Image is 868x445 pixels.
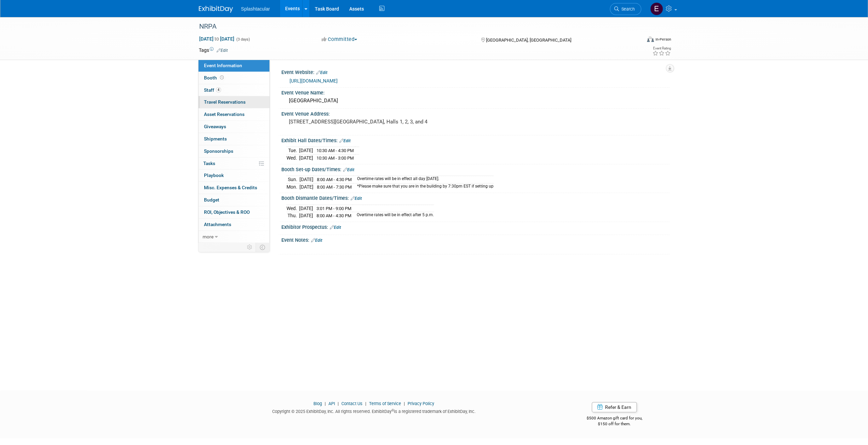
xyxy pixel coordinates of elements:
[198,72,269,84] a: Booth
[619,6,635,12] span: Search
[317,206,351,211] span: 3:01 PM - 9:00 PM
[317,177,352,182] span: 8:00 AM - 4:30 PM
[204,185,257,190] span: Misc. Expenses & Credits
[408,401,434,406] a: Privacy Policy
[204,87,221,93] span: Staff
[281,222,670,231] div: Exhibitor Prospectus:
[281,235,670,244] div: Event Notes:
[198,60,269,72] a: Event Information
[353,176,494,183] td: Overtime rates will be in effect all day [DATE].
[204,63,242,68] span: Event Information
[339,138,351,143] a: Edit
[244,243,256,252] td: Personalize Event Tab Strip
[198,206,269,218] a: ROI, Objectives & ROO
[299,147,313,154] td: [DATE]
[351,196,362,201] a: Edit
[647,36,654,42] img: Format-Inperson.png
[353,183,494,190] td: *Please make sure that you are in the building by 7:30pm EST if setting up
[286,205,299,212] td: Wed.
[610,3,641,15] a: Search
[336,401,340,406] span: |
[219,75,225,80] span: Booth not reserved yet
[317,213,351,218] span: 8:00 AM - 4:30 PM
[198,158,269,169] a: Tasks
[650,2,663,15] img: Elliot Wheat
[316,70,327,75] a: Edit
[197,20,631,33] div: NRPA
[299,176,313,183] td: [DATE]
[281,164,670,173] div: Booth Set-up Dates/Times:
[198,96,269,108] a: Travel Reservations
[203,161,215,166] span: Tasks
[198,169,269,181] a: Playbook
[199,36,235,42] span: [DATE] [DATE]
[319,36,360,43] button: Committed
[286,176,299,183] td: Sun.
[216,87,221,92] span: 4
[601,35,671,46] div: Event Format
[281,67,670,76] div: Event Website:
[198,133,269,145] a: Shipments
[317,148,354,153] span: 10:30 AM - 4:30 PM
[299,212,313,219] td: [DATE]
[204,197,219,203] span: Budget
[204,173,224,178] span: Playbook
[255,243,269,252] td: Toggle Event Tabs
[655,37,671,42] div: In-Person
[299,154,313,162] td: [DATE]
[592,402,637,412] a: Refer & Earn
[199,407,549,415] div: Copyright © 2025 ExhibitDay, Inc. All rights reserved. ExhibitDay is a registered trademark of Ex...
[289,119,436,125] pre: [STREET_ADDRESS][GEOGRAPHIC_DATA], Halls 1, 2, 3, and 4
[330,225,341,230] a: Edit
[204,136,227,142] span: Shipments
[198,84,269,96] a: Staff4
[286,212,299,219] td: Thu.
[311,238,322,243] a: Edit
[286,183,299,190] td: Mon.
[204,209,250,215] span: ROI, Objectives & ROO
[392,409,394,412] sup: ®
[353,212,434,219] td: Overtime rates will be in effect after 5 p.m.
[317,155,354,161] span: 10:30 AM - 3:00 PM
[559,411,670,427] div: $500 Amazon gift card for you,
[281,135,670,144] div: Exhibit Hall Dates/Times:
[281,193,670,202] div: Booth Dismantle Dates/Times:
[204,148,233,154] span: Sponsorships
[204,124,226,129] span: Giveaways
[281,88,670,96] div: Event Venue Name:
[317,184,352,190] span: 8:00 AM - 7:30 PM
[369,401,401,406] a: Terms of Service
[402,401,407,406] span: |
[236,37,250,42] span: (3 days)
[341,401,363,406] a: Contact Us
[290,78,338,84] a: [URL][DOMAIN_NAME]
[204,112,245,117] span: Asset Reservations
[313,401,322,406] a: Blog
[204,75,225,80] span: Booth
[652,47,671,50] div: Event Rating
[198,121,269,133] a: Giveaways
[199,6,233,13] img: ExhibitDay
[299,183,313,190] td: [DATE]
[281,109,670,117] div: Event Venue Address:
[559,421,670,427] div: $150 off for them.
[364,401,368,406] span: |
[204,222,231,227] span: Attachments
[241,6,270,12] span: Splashtacular
[198,194,269,206] a: Budget
[198,231,269,243] a: more
[204,99,246,105] span: Travel Reservations
[486,38,571,43] span: [GEOGRAPHIC_DATA], [GEOGRAPHIC_DATA]
[198,108,269,120] a: Asset Reservations
[286,154,299,162] td: Wed.
[299,205,313,212] td: [DATE]
[198,219,269,231] a: Attachments
[214,36,220,42] span: to
[203,234,214,239] span: more
[286,95,664,106] div: [GEOGRAPHIC_DATA]
[198,145,269,157] a: Sponsorships
[323,401,327,406] span: |
[198,182,269,194] a: Misc. Expenses & Credits
[343,167,354,172] a: Edit
[328,401,335,406] a: API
